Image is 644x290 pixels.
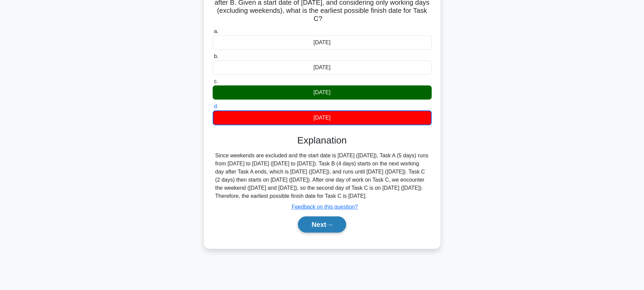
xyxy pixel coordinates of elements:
a: Feedback on this question? [292,204,358,210]
div: [DATE] [213,60,432,75]
span: d. [214,103,218,109]
div: [DATE] [213,110,432,125]
h3: Explanation [217,135,428,146]
span: b. [214,53,218,59]
span: a. [214,28,218,34]
span: c. [214,78,218,84]
div: Since weekends are excluded and the start date is [DATE] ([DATE]), Task A (5 days) runs from [DAT... [215,152,429,200]
div: [DATE] [213,85,432,100]
button: Next [298,216,346,233]
div: [DATE] [213,35,432,50]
